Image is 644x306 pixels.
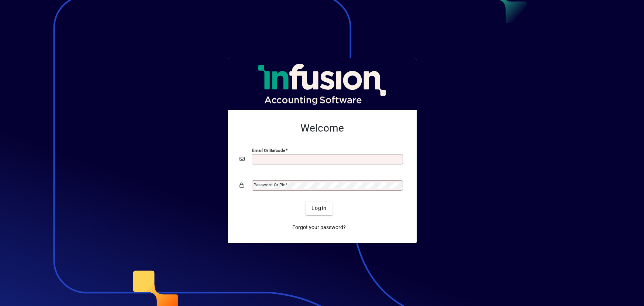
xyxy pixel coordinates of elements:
h2: Welcome [240,122,405,135]
span: Login [311,204,327,212]
mat-label: Password or Pin [254,182,285,187]
button: Login [306,202,333,215]
a: Forgot your password? [289,221,349,234]
span: Forgot your password? [292,224,346,231]
mat-label: Email or Barcode [252,147,285,153]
